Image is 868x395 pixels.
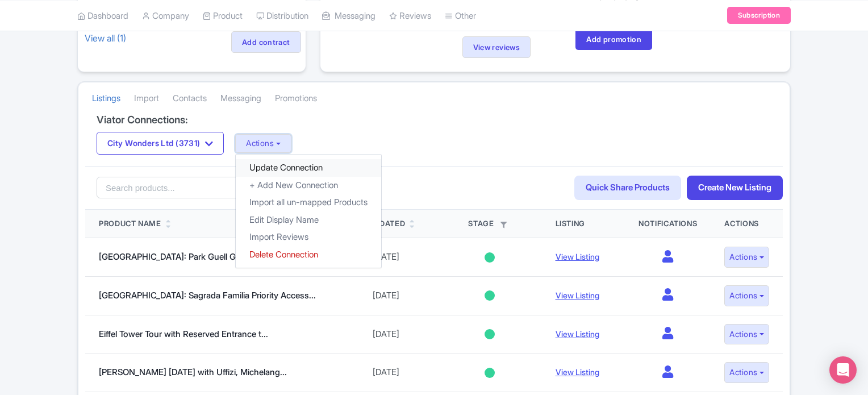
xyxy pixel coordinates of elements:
[574,176,681,200] a: Quick Share Products
[99,329,268,339] a: Eiffel Tower Tour with Reserved Entrance t...
[711,210,783,238] th: Actions
[97,177,286,198] input: Search products...
[462,36,531,58] a: View reviews
[556,290,599,300] a: View Listing
[235,134,291,153] button: Actions
[724,362,769,383] button: Actions
[542,210,625,238] th: Listing
[220,83,261,114] a: Messaging
[556,252,599,261] a: View Listing
[829,356,857,384] div: Open Intercom Messenger
[334,238,438,277] td: [DATE]
[99,251,316,262] a: [GEOGRAPHIC_DATA]: Park Guell Guided Tour with Ski...
[556,329,599,339] a: View Listing
[575,28,652,50] a: Add promotion
[82,30,128,46] a: View all (1)
[92,83,120,114] a: Listings
[452,218,528,230] div: Stage
[97,114,771,126] h4: Viator Connections:
[334,276,438,315] td: [DATE]
[99,367,287,377] a: [PERSON_NAME] [DATE] with Uffizi, Michelang...
[97,132,224,155] button: City Wonders Ltd (3731)
[275,83,317,114] a: Promotions
[236,159,381,177] a: Update Connection
[99,218,161,230] div: Product Name
[625,210,711,238] th: Notifications
[334,354,438,392] td: [DATE]
[500,222,507,228] i: Filter by stage
[334,315,438,354] td: [DATE]
[134,83,159,114] a: Import
[724,324,769,345] button: Actions
[236,246,381,263] a: Delete Connection
[724,285,769,306] button: Actions
[173,83,207,114] a: Contacts
[556,367,599,377] a: View Listing
[687,176,783,200] a: Create New Listing
[724,247,769,268] button: Actions
[236,228,381,246] a: Import Reviews
[236,194,381,211] a: Import all un-mapped Products
[99,290,316,301] a: [GEOGRAPHIC_DATA]: Sagrada Familia Priority Access...
[727,7,791,24] a: Subscription
[236,176,381,194] a: + Add New Connection
[236,211,381,228] a: Edit Display Name
[231,31,301,53] a: Add contract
